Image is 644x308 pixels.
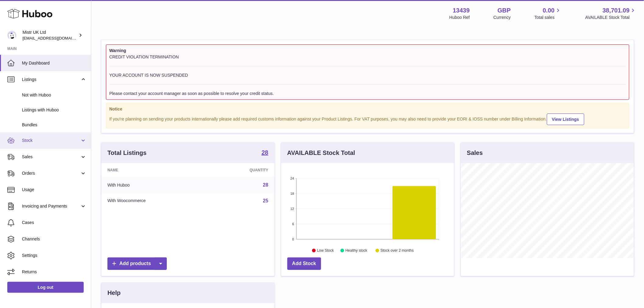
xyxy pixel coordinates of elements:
[107,257,167,270] a: Add products
[585,15,637,20] span: AVAILABLE Stock Total
[101,193,209,209] td: With Woocommerce
[22,92,86,98] span: Not with Huboo
[22,122,86,128] span: Bundles
[292,222,294,226] text: 6
[261,149,268,157] a: 28
[7,282,84,293] a: Log out
[22,107,86,113] span: Listings with Huboo
[101,163,209,177] th: Name
[547,114,584,125] a: View Listings
[263,182,268,187] a: 28
[603,6,630,15] span: 38,701.09
[543,6,555,15] span: 0.00
[287,257,321,270] a: Add Stock
[109,54,626,96] div: CREDIT VIOLATION TERMINATION YOUR ACCOUNT IS NOW SUSPENDED Please contact your account manager as...
[261,149,268,156] strong: 28
[22,236,86,242] span: Channels
[290,207,294,211] text: 12
[23,36,89,40] span: [EMAIL_ADDRESS][DOMAIN_NAME]
[467,149,483,157] h3: Sales
[292,237,294,241] text: 0
[22,77,80,82] span: Listings
[109,106,626,112] strong: Notice
[22,170,80,176] span: Orders
[109,48,626,54] strong: Warning
[380,249,414,253] text: Stock over 2 months
[345,249,368,253] text: Healthy stock
[263,198,268,203] a: 25
[317,249,334,253] text: Low Stock
[287,149,355,157] h3: AVAILABLE Stock Total
[290,192,294,195] text: 18
[22,187,86,193] span: Usage
[22,154,80,160] span: Sales
[534,15,562,20] span: Total sales
[22,138,80,143] span: Stock
[498,6,511,15] strong: GBP
[107,289,121,297] h3: Help
[534,6,562,20] a: 0.00 Total sales
[22,253,86,258] span: Settings
[107,149,147,157] h3: Total Listings
[585,6,637,20] a: 38,701.09 AVAILABLE Stock Total
[209,163,275,177] th: Quantity
[23,30,77,41] div: Mistr UK Ltd
[22,269,86,275] span: Returns
[453,6,470,15] strong: 13439
[494,15,511,20] div: Currency
[450,15,470,20] div: Huboo Ref
[290,177,294,180] text: 24
[101,177,209,193] td: With Huboo
[7,31,16,40] img: internalAdmin-13439@internal.huboo.com
[22,60,86,66] span: My Dashboard
[109,113,626,125] div: If you're planning on sending your products internationally please add required customs informati...
[22,203,80,209] span: Invoicing and Payments
[22,220,86,226] span: Cases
